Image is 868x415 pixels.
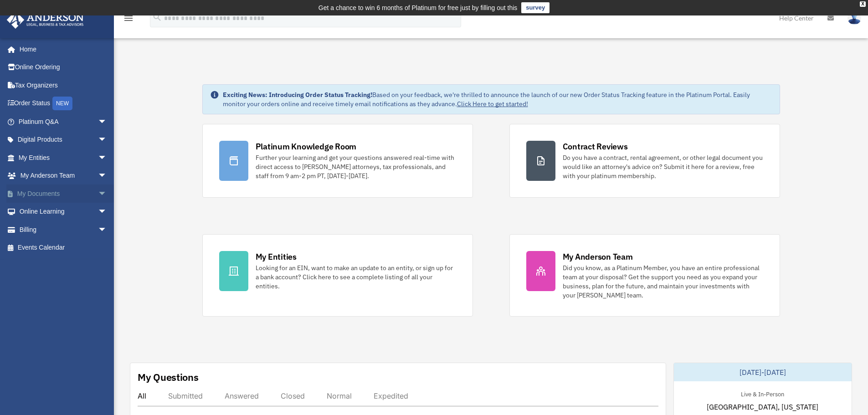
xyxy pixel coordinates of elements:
[281,391,305,400] div: Closed
[98,220,116,239] span: arrow_drop_down
[152,12,162,22] i: search
[674,363,852,381] div: [DATE]-[DATE]
[98,149,116,167] span: arrow_drop_down
[168,391,203,400] div: Submitted
[98,113,116,131] span: arrow_drop_down
[6,131,121,149] a: Digital Productsarrow_drop_down
[138,391,146,400] div: All
[98,184,116,203] span: arrow_drop_down
[98,167,116,185] span: arrow_drop_down
[707,401,818,412] span: [GEOGRAPHIC_DATA], [US_STATE]
[521,2,550,13] a: survey
[6,220,121,239] a: Billingarrow_drop_down
[6,58,121,77] a: Online Ordering
[138,370,199,384] div: My Questions
[6,94,121,113] a: Order StatusNEW
[223,91,372,99] strong: Exciting News: Introducing Order Status Tracking!
[202,234,473,317] a: My Entities Looking for an EIN, want to make an update to an entity, or sign up for a bank accoun...
[52,97,72,110] div: NEW
[509,124,780,198] a: Contract Reviews Do you have a contract, rental agreement, or other legal document you would like...
[225,391,259,400] div: Answered
[98,131,116,149] span: arrow_drop_down
[509,234,780,317] a: My Anderson Team Did you know, as a Platinum Member, you have an entire professional team at your...
[123,13,134,24] i: menu
[457,100,528,108] a: Click Here to get started!
[563,153,763,180] div: Do you have a contract, rental agreement, or other legal document you would like an attorney's ad...
[6,167,121,185] a: My Anderson Teamarrow_drop_down
[6,203,121,221] a: Online Learningarrow_drop_down
[256,141,357,152] div: Platinum Knowledge Room
[256,153,456,180] div: Further your learning and get your questions answered real-time with direct access to [PERSON_NAM...
[847,11,861,25] img: User Pic
[223,90,772,108] div: Based on your feedback, we're thrilled to announce the launch of our new Order Status Tracking fe...
[256,263,456,291] div: Looking for an EIN, want to make an update to an entity, or sign up for a bank account? Click her...
[860,1,866,7] div: close
[202,124,473,198] a: Platinum Knowledge Room Further your learning and get your questions answered real-time with dire...
[563,141,628,152] div: Contract Reviews
[734,389,791,398] div: Live & In-Person
[256,251,297,262] div: My Entities
[98,203,116,221] span: arrow_drop_down
[6,113,121,131] a: Platinum Q&Aarrow_drop_down
[6,184,121,203] a: My Documentsarrow_drop_down
[6,149,121,167] a: My Entitiesarrow_drop_down
[327,391,352,400] div: Normal
[318,2,518,13] div: Get a chance to win 6 months of Platinum for free just by filling out this
[563,251,633,262] div: My Anderson Team
[6,40,116,58] a: Home
[374,391,408,400] div: Expedited
[563,263,763,300] div: Did you know, as a Platinum Member, you have an entire professional team at your disposal? Get th...
[6,239,121,257] a: Events Calendar
[4,11,87,29] img: Anderson Advisors Platinum Portal
[6,76,121,94] a: Tax Organizers
[123,16,134,24] a: menu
